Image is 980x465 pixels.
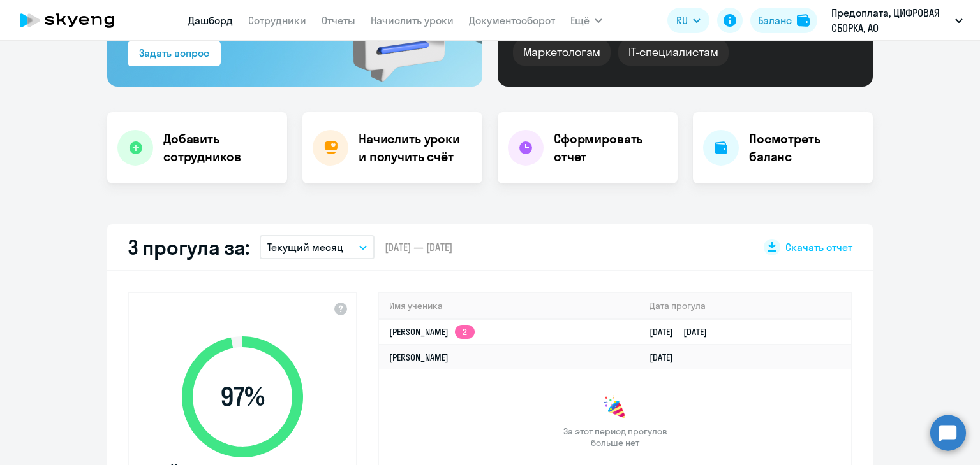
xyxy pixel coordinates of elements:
span: Скачать отчет [785,240,852,254]
a: [DATE] [650,352,683,363]
a: Дашборд [188,14,233,27]
a: [PERSON_NAME]2 [389,326,475,338]
h4: Добавить сотрудников [163,130,277,166]
span: 97 % [169,382,316,412]
app-skyeng-badge: 2 [455,325,475,339]
h4: Сформировать отчет [554,130,667,166]
button: Ещё [570,8,602,33]
p: Предоплата, ЦИФРОВАЯ СБОРКА, АО [831,5,950,36]
div: Маркетологам [513,39,611,66]
span: За этот период прогулов больше нет [561,426,669,448]
th: Дата прогула [639,293,851,319]
img: balance [797,14,810,27]
span: [DATE] — [DATE] [385,240,452,254]
th: Имя ученика [379,293,639,319]
a: [PERSON_NAME] [389,352,449,363]
a: Сотрудники [248,14,306,27]
button: RU [667,8,709,33]
img: congrats [602,395,628,420]
a: Отчеты [322,14,355,27]
button: Текущий месяц [260,235,375,259]
h4: Начислить уроки и получить счёт [359,130,470,166]
a: Начислить уроки [371,14,454,27]
span: Ещё [570,13,590,28]
a: Документооборот [469,14,555,27]
h2: 3 прогула за: [128,234,249,260]
div: IT-специалистам [618,39,728,66]
p: Текущий месяц [267,240,343,255]
button: Балансbalance [750,8,817,33]
div: Задать вопрос [139,45,209,61]
h4: Посмотреть баланс [749,130,863,166]
button: Задать вопрос [128,41,221,66]
button: Предоплата, ЦИФРОВАЯ СБОРКА, АО [825,5,969,36]
div: Баланс [758,13,792,28]
span: RU [676,13,688,28]
a: [DATE][DATE] [650,326,717,338]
